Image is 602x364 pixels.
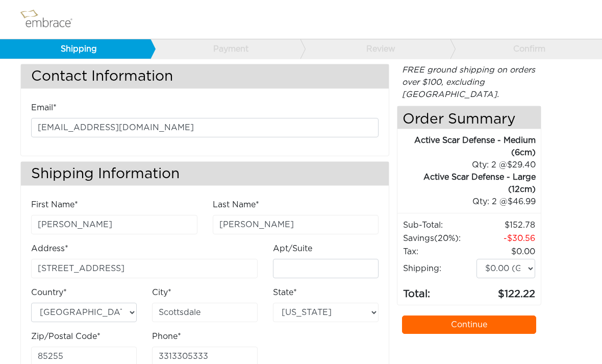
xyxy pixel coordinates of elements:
[403,258,475,279] td: Shipping:
[273,242,312,255] label: Apt/Suite
[213,199,259,211] label: Last Name*
[300,39,450,59] a: Review
[397,171,536,196] div: Active Scar Defense - Large (12cm)
[18,7,84,32] img: logo.png
[31,102,57,114] label: Email*
[476,232,536,245] td: 30.56
[31,286,67,299] label: Country*
[152,286,171,299] label: City*
[450,39,600,59] a: Confirm
[397,64,541,101] div: FREE ground shipping on orders over $100, excluding [GEOGRAPHIC_DATA].
[476,279,536,302] td: 122.22
[410,196,536,208] div: 2 @
[403,245,475,258] td: Tax:
[410,159,536,171] div: 2 @
[403,232,475,245] td: Savings :
[507,161,536,169] span: 29.40
[152,330,181,343] label: Phone*
[31,242,68,255] label: Address*
[397,134,536,159] div: Active Scar Defense - Medium (6cm)
[150,39,300,59] a: Payment
[397,106,541,129] h4: Order Summary
[31,199,78,211] label: First Name*
[403,279,475,302] td: Total:
[476,245,536,258] td: 0.00
[403,219,475,232] td: Sub-Total:
[402,316,536,334] a: Continue
[434,234,459,242] span: (20%)
[476,219,536,232] td: 152.78
[21,162,389,186] h3: Shipping Information
[508,198,536,206] span: 46.99
[31,330,101,343] label: Zip/Postal Code*
[273,286,297,299] label: State*
[21,64,389,88] h3: Contact Information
